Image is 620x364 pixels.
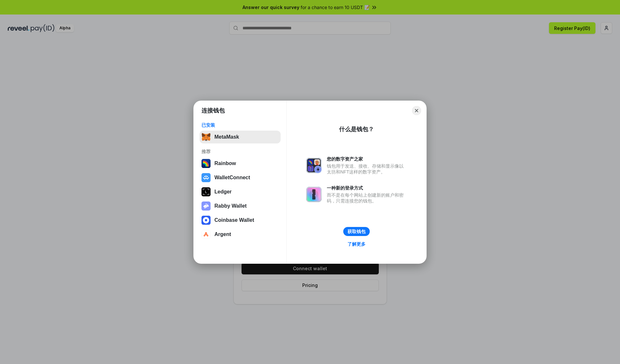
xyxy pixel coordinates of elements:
[201,173,211,182] img: svg+xml,%3Csvg%20width%3D%2228%22%20height%3D%2228%22%20viewBox%3D%220%200%2028%2028%22%20fill%3D...
[214,217,254,223] div: Coinbase Wallet
[200,171,281,184] button: WalletConnect
[201,159,211,168] img: svg+xml,%3Csvg%20width%3D%22120%22%20height%3D%22120%22%20viewBox%3D%220%200%20120%20120%22%20fil...
[327,163,407,175] div: 钱包用于发送、接收、存储和显示像以太坊和NFT这样的数字资产。
[327,192,407,204] div: 而不是在每个网站上创建新的账户和密码，只需连接您的钱包。
[201,202,211,211] img: svg+xml,%3Csvg%20xmlns%3D%22http%3A%2F%2Fwww.w3.org%2F2000%2Fsvg%22%20fill%3D%22none%22%20viewBox...
[214,203,247,209] div: Rabby Wallet
[343,227,370,236] button: 获取钱包
[201,216,211,225] img: svg+xml,%3Csvg%20width%3D%2228%22%20height%3D%2228%22%20viewBox%3D%220%200%2028%2028%22%20fill%3D...
[214,161,236,166] div: Rainbow
[201,107,225,114] h1: 连接钱包
[344,240,369,248] a: 了解更多
[201,122,279,128] div: 已安装
[200,214,281,227] button: Coinbase Wallet
[214,189,232,195] div: Ledger
[200,228,281,241] button: Argent
[201,187,211,196] img: svg+xml,%3Csvg%20xmlns%3D%22http%3A%2F%2Fwww.w3.org%2F2000%2Fsvg%22%20width%3D%2228%22%20height%3...
[306,158,322,173] img: svg+xml,%3Csvg%20xmlns%3D%22http%3A%2F%2Fwww.w3.org%2F2000%2Fsvg%22%20fill%3D%22none%22%20viewBox...
[306,187,322,202] img: svg+xml,%3Csvg%20xmlns%3D%22http%3A%2F%2Fwww.w3.org%2F2000%2Fsvg%22%20fill%3D%22none%22%20viewBox...
[200,131,281,143] button: MetaMask
[214,175,250,181] div: WalletConnect
[347,229,366,234] div: 获取钱包
[200,185,281,198] button: Ledger
[214,134,239,140] div: MetaMask
[327,185,407,191] div: 一种新的登录方式
[327,156,407,162] div: 您的数字资产之家
[201,230,211,239] img: svg+xml,%3Csvg%20width%3D%2228%22%20height%3D%2228%22%20viewBox%3D%220%200%2028%2028%22%20fill%3D...
[214,231,231,237] div: Argent
[347,241,366,247] div: 了解更多
[201,149,279,154] div: 推荐
[339,125,374,133] div: 什么是钱包？
[200,157,281,170] button: Rainbow
[201,133,211,142] img: svg+xml,%3Csvg%20fill%3D%22none%22%20height%3D%2233%22%20viewBox%3D%220%200%2035%2033%22%20width%...
[412,106,421,115] button: Close
[200,200,281,212] button: Rabby Wallet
